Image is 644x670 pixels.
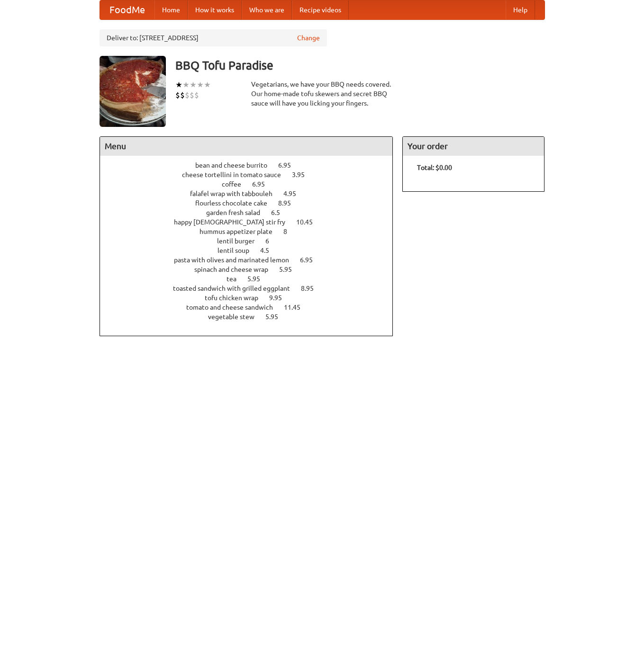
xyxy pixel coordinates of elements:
[174,218,330,226] a: happy [DEMOGRAPHIC_DATA] stir fry 10.45
[174,256,330,264] a: pasta with olives and marinated lemon 6.95
[190,190,282,197] span: falafel wrap with tabbouleh
[292,171,314,179] span: 3.95
[278,199,300,207] span: 8.95
[173,285,299,292] span: toasted sandwich with grilled eggplant
[206,209,270,216] span: garden fresh salad
[506,0,535,19] a: Help
[403,137,544,156] h4: Your order
[300,256,322,264] span: 6.95
[269,294,291,302] span: 9.95
[284,304,310,311] span: 11.45
[252,180,274,188] span: 6.95
[190,190,314,197] a: falafel wrap with tabbouleh 4.95
[154,0,188,19] a: Home
[205,294,299,302] a: tofu chicken wrap 9.95
[174,218,295,226] span: happy [DEMOGRAPHIC_DATA] stir fry
[208,313,296,321] a: vegetable stew 5.95
[195,161,277,169] span: bean and cheese burrito
[208,313,264,321] span: vegetable stew
[227,275,278,283] a: tea 5.95
[265,313,288,321] span: 5.95
[190,90,194,100] li: $
[197,80,204,90] li: ★
[265,237,279,245] span: 6
[182,171,322,179] a: cheese tortellini in tomato sauce 3.95
[195,199,277,207] span: flourless chocolate cake
[417,164,452,171] b: Total: $0.00
[175,56,545,75] h3: BBQ Tofu Paradise
[217,237,264,245] span: lentil burger
[185,90,190,100] li: $
[175,80,182,90] li: ★
[283,190,306,197] span: 4.95
[186,304,318,311] a: tomato and cheese sandwich 11.45
[100,137,393,156] h4: Menu
[195,199,308,207] a: flourless chocolate cake 8.95
[194,266,309,273] a: spinach and cheese wrap 5.95
[260,247,279,254] span: 4.5
[180,90,185,100] li: $
[200,228,305,235] a: hummus appetizer plate 8
[100,56,166,127] img: angular.jpg
[218,247,287,254] a: lentil soup 4.5
[206,209,298,216] a: garden fresh salad 6.5
[251,80,393,108] div: Vegetarians, we have your BBQ needs covered. Our home-made tofu skewers and secret BBQ sauce will...
[175,90,180,100] li: $
[247,275,270,283] span: 5.95
[100,29,327,46] div: Deliver to: [STREET_ADDRESS]
[218,247,259,254] span: lentil soup
[283,228,297,235] span: 8
[205,294,268,302] span: tofu chicken wrap
[227,275,246,283] span: tea
[297,33,320,43] a: Change
[188,0,242,19] a: How it works
[200,228,282,235] span: hummus appetizer plate
[173,285,331,292] a: toasted sandwich with grilled eggplant 8.95
[190,80,197,90] li: ★
[222,180,251,188] span: coffee
[195,161,308,169] a: bean and cheese burrito 6.95
[296,218,322,226] span: 10.45
[242,0,292,19] a: Who we are
[222,180,282,188] a: coffee 6.95
[301,285,323,292] span: 8.95
[194,266,278,273] span: spinach and cheese wrap
[182,171,290,179] span: cheese tortellini in tomato sauce
[278,161,300,169] span: 6.95
[279,266,301,273] span: 5.95
[271,209,290,216] span: 6.5
[186,304,282,311] span: tomato and cheese sandwich
[194,90,199,100] li: $
[174,256,299,264] span: pasta with olives and marinated lemon
[217,237,287,245] a: lentil burger 6
[100,0,154,19] a: FoodMe
[182,80,190,90] li: ★
[204,80,211,90] li: ★
[292,0,349,19] a: Recipe videos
